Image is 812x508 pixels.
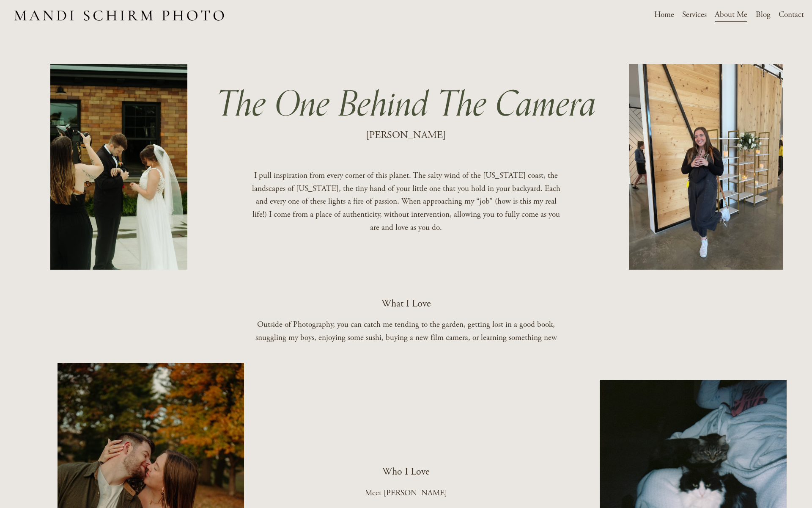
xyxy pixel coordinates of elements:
[682,8,707,22] span: Services
[8,1,230,29] img: Des Moines Wedding Photographer - Mandi Schirm Photo
[779,8,804,22] a: Contact
[313,127,499,143] p: [PERSON_NAME]
[682,8,707,22] a: folder dropdown
[756,8,771,22] a: Blog
[249,318,563,344] p: Outside of Photography, you can catch me tending to the garden, getting lost in a good book, snug...
[249,295,563,312] p: What I Love
[217,76,596,133] em: The One Behind The Camera
[249,169,563,235] p: I pull inspiration from every corner of this planet. The salty wind of the [US_STATE] coast, the ...
[715,8,747,22] a: About Me
[654,8,674,22] a: Home
[249,487,563,500] p: Meet [PERSON_NAME]
[249,464,563,480] p: Who I Love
